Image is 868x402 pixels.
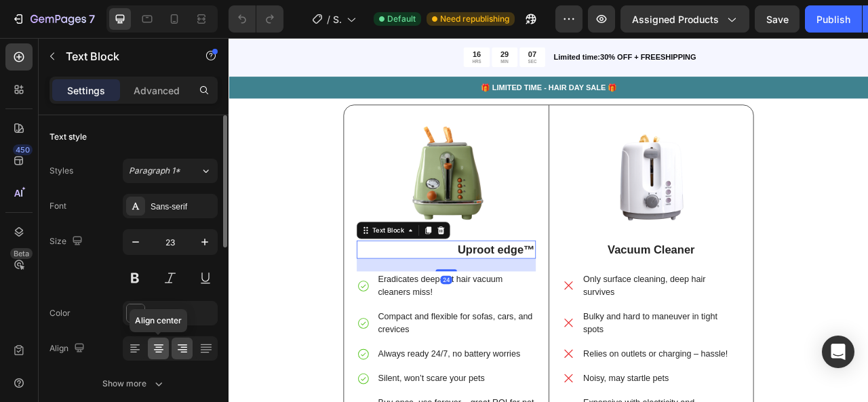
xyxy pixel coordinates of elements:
[1,56,812,71] p: 🎁 LIMITED TIME - HAIR DAY SALE 🎁
[50,165,73,177] div: Styles
[291,261,389,277] strong: Uproot edge™
[229,38,868,402] iframe: Design area
[50,307,71,319] div: Color
[151,308,214,320] div: 242424
[327,12,330,26] span: /
[190,346,389,379] p: Compact and flexible for sofas, cars, and crevices
[333,12,341,26] span: Shopify Original Product Template
[13,144,33,155] div: 450
[451,346,649,379] p: Bulky and hard to maneuver in tight spots
[424,102,651,241] img: gempages_432750572815254551-4c743092-cd02-4e06-862c-4899e12ddb74.png
[451,299,649,331] p: Only surface cleaning, deep hair survives
[66,48,181,64] p: Text Block
[50,340,87,358] div: Align
[89,11,95,27] p: 7
[805,5,862,33] button: Publish
[102,377,165,390] div: Show more
[123,159,218,183] button: Paragraph 1*
[50,371,218,396] button: Show more
[413,18,812,32] p: Limited time:30% OFF + FREESHIPPING
[190,299,389,331] p: Eradicates deep-set hair vacuum cleaners miss!
[822,336,854,368] div: Open Intercom Messenger
[766,14,789,25] span: Save
[229,5,283,33] div: Undo/Redo
[180,239,226,251] div: Text Block
[134,83,180,98] p: Advanced
[129,165,180,177] span: Paragraph 1*
[632,12,719,26] span: Assigned Products
[755,5,800,33] button: Save
[387,13,416,25] span: Default
[10,248,33,259] div: Beta
[50,233,85,251] div: Size
[50,131,87,143] div: Text style
[440,13,509,25] span: Need republishing
[151,201,214,213] div: Sans-serif
[5,5,101,33] button: 7
[269,302,284,313] div: 24
[620,5,749,33] button: Assigned Products
[163,102,391,242] img: gempages_432750572815254551-2627099c-d922-4cfd-972b-0db8e7f6269f.png
[816,12,850,26] div: Publish
[482,261,593,277] span: Vacuum Cleaner
[50,200,66,212] div: Font
[67,83,105,98] p: Settings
